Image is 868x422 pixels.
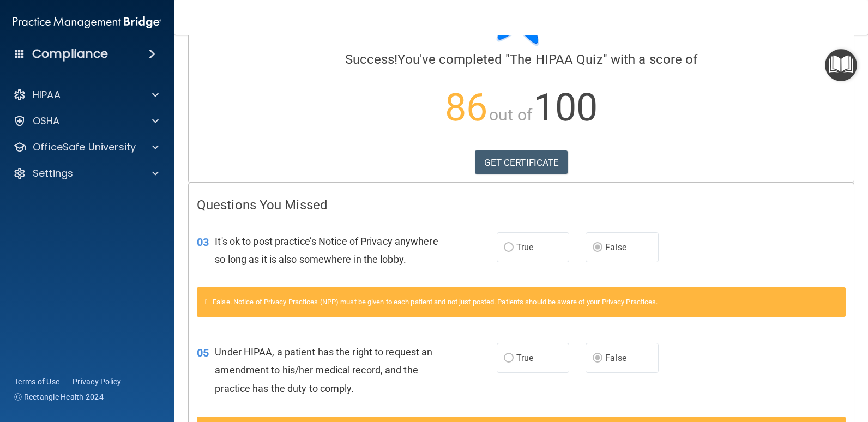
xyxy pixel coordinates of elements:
input: False [593,354,602,363]
a: HIPAA [13,88,159,101]
p: OSHA [33,114,60,128]
a: OSHA [13,114,159,128]
h4: Questions You Missed [197,198,846,212]
a: OfficeSafe University [13,141,159,154]
span: It's ok to post practice’s Notice of Privacy anywhere so long as it is also somewhere in the lobby. [215,236,438,265]
span: 03 [197,236,209,249]
span: out of [489,105,532,124]
span: False [605,242,626,252]
input: True [504,244,514,252]
h4: Compliance [32,46,108,62]
a: Terms of Use [14,376,59,387]
span: Ⓒ Rectangle Health 2024 [14,391,104,402]
span: 05 [197,346,209,359]
span: False. Notice of Privacy Practices (NPP) must be given to each patient and not just posted. Patie... [213,298,658,306]
span: 86 [445,85,487,130]
a: GET CERTIFICATE [475,150,568,174]
input: False [593,244,602,252]
p: OfficeSafe University [33,141,136,154]
button: Open Resource Center [825,49,857,81]
p: HIPAA [33,88,61,101]
h4: You've completed " " with a score of [197,52,846,67]
p: Settings [33,167,73,180]
a: Privacy Policy [73,376,122,387]
a: Settings [13,167,159,180]
span: True [516,242,533,252]
span: Under HIPAA, a patient has the right to request an amendment to his/her medical record, and the p... [215,346,432,394]
span: The HIPAA Quiz [510,52,602,67]
span: 100 [534,85,598,130]
span: True [516,353,533,363]
span: False [605,353,626,363]
img: PMB logo [13,11,161,33]
input: True [504,354,514,363]
span: Success! [345,52,398,67]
